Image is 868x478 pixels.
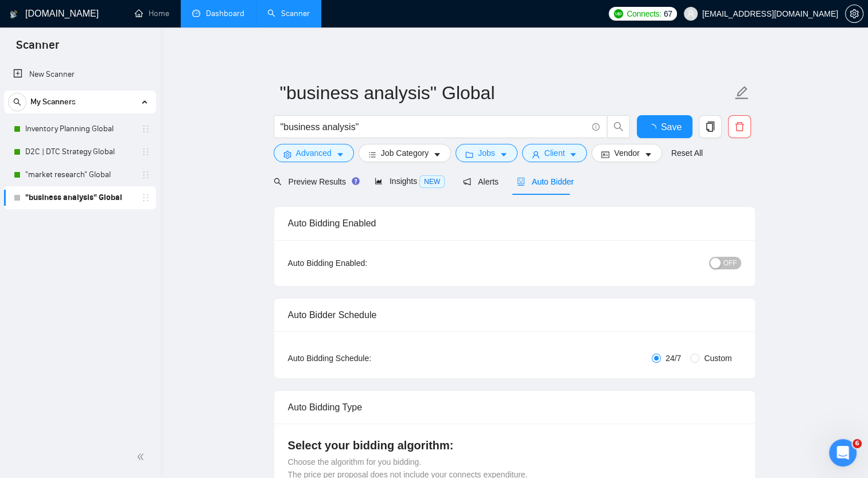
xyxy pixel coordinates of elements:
[569,150,577,159] span: caret-down
[456,144,517,162] button: folderJobscaret-down
[699,115,722,138] button: copy
[25,117,134,140] a: Inventory Planning Global
[591,144,661,162] button: idcardVendorcaret-down
[637,115,692,138] button: Save
[661,120,682,134] span: Save
[368,150,376,159] span: bars
[846,9,863,18] span: setting
[7,37,68,61] span: Scanner
[13,63,147,86] a: New Scanner
[296,147,332,159] span: Advanced
[699,352,736,365] span: Custom
[532,150,540,159] span: user
[517,178,525,186] span: robot
[135,9,169,18] a: homeHome
[4,63,156,86] li: New Scanner
[141,147,150,156] span: holder
[192,9,244,18] a: dashboardDashboard
[336,150,344,159] span: caret-down
[288,352,439,365] div: Auto Bidding Schedule:
[25,186,134,209] a: "business analysis" Global
[141,124,150,134] span: holder
[644,150,652,159] span: caret-down
[853,439,862,448] span: 6
[8,93,26,111] button: search
[9,98,26,106] span: search
[465,150,473,159] span: folder
[592,123,600,131] span: info-circle
[614,9,623,18] img: upwork-logo.png
[614,147,639,159] span: Vendor
[647,124,661,133] span: loading
[500,150,508,159] span: caret-down
[274,177,356,186] span: Preview Results
[137,451,148,463] span: double-left
[283,150,291,159] span: setting
[10,5,18,23] img: logo
[734,85,749,100] span: edit
[25,163,134,186] a: "market research" Global
[723,257,737,269] span: OFF
[463,178,471,186] span: notification
[664,7,672,20] span: 67
[522,144,587,162] button: userClientcaret-down
[829,439,857,467] iframe: Intercom live chat
[671,147,703,159] a: Reset All
[267,9,310,18] a: searchScanner
[544,147,565,159] span: Client
[288,299,741,331] div: Auto Bidder Schedule
[687,10,695,18] span: user
[288,207,741,240] div: Auto Bidding Enabled
[375,177,383,185] span: area-chart
[517,177,574,186] span: Auto Bidder
[274,178,282,186] span: search
[607,115,630,138] button: search
[359,144,451,162] button: barsJob Categorycaret-down
[280,79,732,107] input: Scanner name...
[375,177,445,186] span: Insights
[30,91,76,113] span: My Scanners
[141,193,150,202] span: holder
[288,257,439,269] div: Auto Bidding Enabled:
[141,170,150,179] span: holder
[661,352,686,365] span: 24/7
[281,120,587,134] input: Search Freelance Jobs...
[729,122,750,132] span: delete
[288,437,741,453] h4: Select your bidding algorithm:
[845,9,863,18] a: setting
[381,147,429,159] span: Job Category
[288,391,741,424] div: Auto Bidding Type
[478,147,495,159] span: Jobs
[274,144,354,162] button: settingAdvancedcaret-down
[728,115,751,138] button: delete
[845,5,863,23] button: setting
[601,150,609,159] span: idcard
[699,122,721,132] span: copy
[25,140,134,163] a: D2C | DTC Strategy Global
[419,175,445,188] span: NEW
[608,122,629,132] span: search
[626,7,661,20] span: Connects:
[4,91,156,209] li: My Scanners
[463,177,499,186] span: Alerts
[433,150,441,159] span: caret-down
[351,176,361,186] div: Tooltip anchor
